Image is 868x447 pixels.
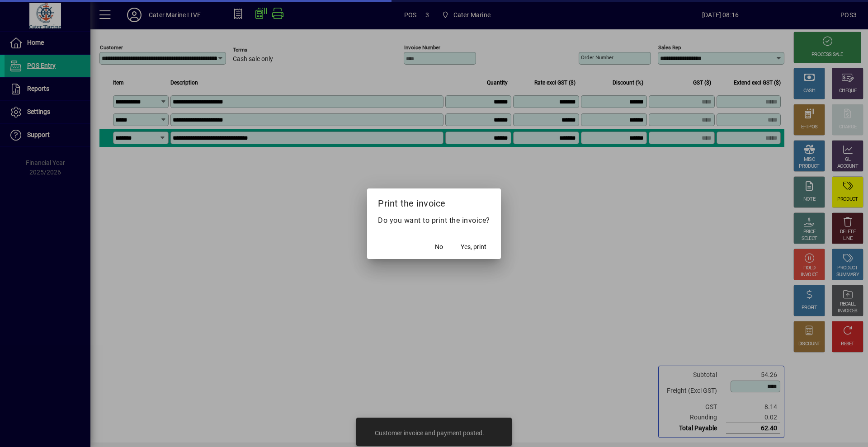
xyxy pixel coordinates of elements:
h2: Print the invoice [367,188,501,215]
span: Yes, print [461,242,486,252]
p: Do you want to print the invoice? [378,215,490,226]
span: No [435,242,443,252]
button: No [425,239,453,255]
button: Yes, print [457,239,490,255]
